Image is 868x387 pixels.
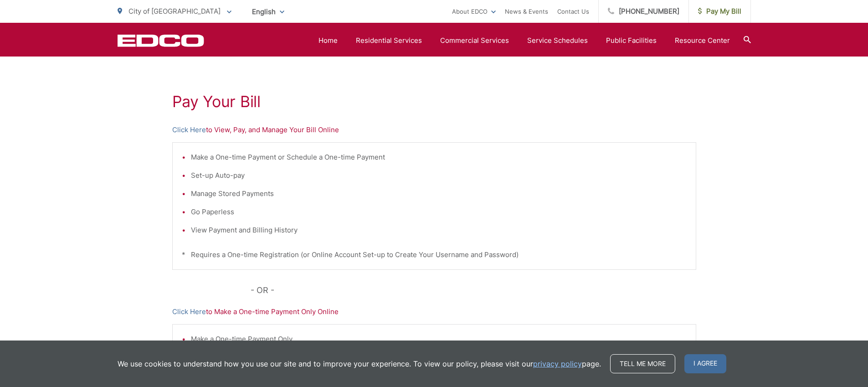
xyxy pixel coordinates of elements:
li: View Payment and Billing History [191,225,687,236]
h1: Pay Your Bill [172,93,696,111]
a: Resource Center [675,35,730,46]
a: Home [318,35,338,46]
a: Click Here [172,306,206,317]
a: Service Schedules [527,35,588,46]
a: EDCD logo. Return to the homepage. [118,34,204,47]
a: Contact Us [557,6,589,17]
p: * Requires a One-time Registration (or Online Account Set-up to Create Your Username and Password) [182,249,687,260]
a: About EDCO [452,6,496,17]
p: to View, Pay, and Manage Your Bill Online [172,124,696,135]
span: City of [GEOGRAPHIC_DATA] [128,7,221,15]
p: - OR - [251,284,696,297]
li: Go Paperless [191,206,687,217]
li: Make a One-time Payment or Schedule a One-time Payment [191,152,687,163]
li: Set-up Auto-pay [191,170,687,181]
a: Commercial Services [440,35,509,46]
a: Tell me more [610,354,675,373]
p: We use cookies to understand how you use our site and to improve your experience. To view our pol... [118,358,601,369]
a: Click Here [172,124,206,135]
span: I agree [684,354,726,373]
li: Make a One-time Payment Only [191,334,687,345]
span: English [245,4,291,20]
a: privacy policy [533,358,582,369]
p: to Make a One-time Payment Only Online [172,306,696,317]
a: News & Events [505,6,548,17]
span: Pay My Bill [698,6,741,17]
li: Manage Stored Payments [191,188,687,199]
a: Public Facilities [606,35,657,46]
a: Residential Services [356,35,422,46]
